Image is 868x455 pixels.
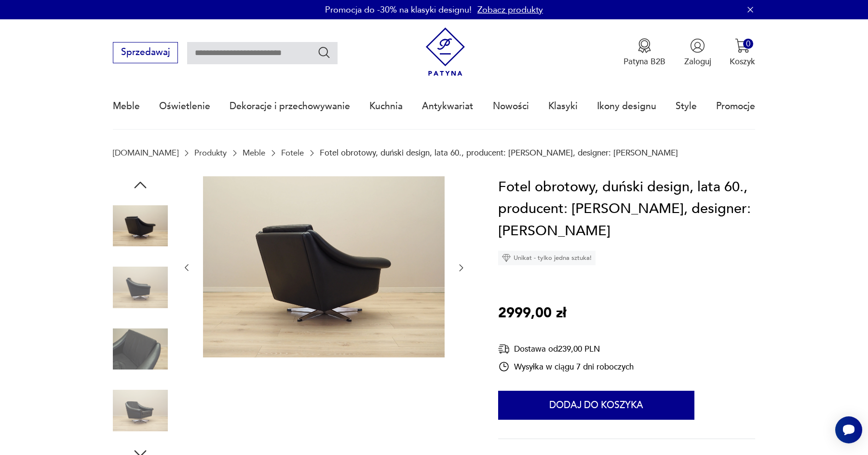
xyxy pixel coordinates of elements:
[317,45,331,59] button: Szukaj
[637,38,652,53] img: Ikona medalu
[498,391,694,420] button: Dodaj do koszyka
[281,148,304,157] a: Fotele
[498,343,510,355] img: Ikona dostawy
[325,4,472,16] p: Promocja do -30% na klasyki designu!
[624,56,665,67] p: Patyna B2B
[159,84,210,128] a: Oświetlenie
[113,49,178,57] a: Sprzedawaj
[113,42,178,63] button: Sprzedawaj
[498,176,755,242] h1: Fotel obrotowy, duński design, lata 60., producent: [PERSON_NAME], designer: [PERSON_NAME]
[477,4,543,16] a: Zobacz produkty
[230,84,350,128] a: Dekoracje i przechowywanie
[502,254,511,262] img: Ikona diamentu
[730,56,755,67] p: Koszyk
[113,84,140,128] a: Meble
[684,56,711,67] p: Zaloguj
[243,148,265,157] a: Meble
[498,302,566,325] p: 2999,00 zł
[421,28,470,76] img: Patyna - sklep z meblami i dekoracjami vintage
[730,38,755,67] button: 0Koszyk
[194,148,227,157] a: Produkty
[498,343,634,355] div: Dostawa od 239,00 PLN
[743,39,753,49] div: 0
[716,84,755,128] a: Promocje
[684,38,711,67] button: Zaloguj
[498,361,634,372] div: Wysyłka w ciągu 7 dni roboczych
[690,38,705,53] img: Ikonka użytkownika
[498,251,596,265] div: Unikat - tylko jedna sztuka!
[597,84,656,128] a: Ikony designu
[422,84,473,128] a: Antykwariat
[548,84,578,128] a: Klasyki
[113,383,168,438] img: Zdjęcie produktu Fotel obrotowy, duński design, lata 60., producent: Eran Møbler, designer: Aage ...
[624,38,665,67] button: Patyna B2B
[676,84,697,128] a: Style
[493,84,529,128] a: Nowości
[320,148,678,157] p: Fotel obrotowy, duński design, lata 60., producent: [PERSON_NAME], designer: [PERSON_NAME]
[369,84,403,128] a: Kuchnia
[113,148,178,157] a: [DOMAIN_NAME]
[835,416,862,443] iframe: Smartsupp widget button
[113,322,168,377] img: Zdjęcie produktu Fotel obrotowy, duński design, lata 60., producent: Eran Møbler, designer: Aage ...
[624,38,665,67] a: Ikona medaluPatyna B2B
[113,260,168,315] img: Zdjęcie produktu Fotel obrotowy, duński design, lata 60., producent: Eran Møbler, designer: Aage ...
[735,38,750,53] img: Ikona koszyka
[203,176,445,358] img: Zdjęcie produktu Fotel obrotowy, duński design, lata 60., producent: Eran Møbler, designer: Aage ...
[113,199,168,254] img: Zdjęcie produktu Fotel obrotowy, duński design, lata 60., producent: Eran Møbler, designer: Aage ...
